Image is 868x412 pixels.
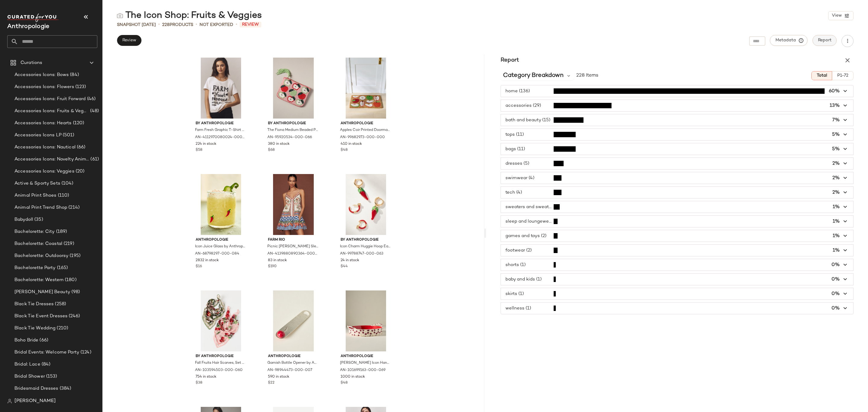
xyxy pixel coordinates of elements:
span: (120) [72,120,84,127]
span: Bachelorette Party [14,265,56,271]
img: 4112970080024_010_b [191,58,251,119]
span: $44 [341,264,348,269]
span: By Anthropologie [196,121,247,126]
span: $68 [268,147,275,153]
span: Curations [20,59,42,66]
button: Metadata [770,35,808,46]
span: Accessories Icons: Novelty Animal [14,156,89,163]
span: (110) [57,192,69,199]
span: Active & Sporty Sets [14,180,60,187]
span: (165) [56,265,68,271]
img: 4139880890364_015_b [263,174,324,235]
button: View [828,11,854,20]
button: home (136)60% [501,85,853,97]
button: bath and beauty (15)7% [501,114,853,126]
span: (98) [70,289,80,296]
span: • [196,21,197,28]
span: (384) [58,385,71,392]
span: Bridal Shower [14,373,45,380]
span: Animal Print Shoes [14,192,57,199]
span: AN-4139880890364-000-015 [267,251,318,257]
span: 228 Items [576,72,598,79]
span: View [832,13,842,18]
span: Snapshot [DATE] [117,22,156,28]
span: P1-72 [837,73,848,78]
span: 2832 in stock [196,258,219,263]
span: Apples Coir Printed Doormat by Anthropologie, Size: Standard Doormat [340,128,391,133]
span: Total [816,73,827,78]
span: Bachelorette: Outdoorsy [14,252,68,259]
span: Bridesmaid Dresses [14,385,58,392]
button: tops (11)5% [501,129,853,140]
span: Bachelorette: Coastal [14,240,62,247]
span: AN-99788747-000-063 [340,251,383,257]
span: Metadata [775,38,803,43]
span: (258) [54,301,66,308]
button: wellness (1)0% [501,303,853,314]
button: Report [813,35,837,46]
button: accessories (29)13% [501,100,853,111]
span: Bachelorette: Western [14,277,64,284]
button: footwear (2)1% [501,245,853,256]
span: AN-101699163-000-069 [340,368,385,373]
button: baby and kids (1)0% [501,274,853,285]
img: svg%3e [117,13,123,19]
img: svg%3e [7,399,12,404]
span: (124) [79,349,91,356]
span: Farm Fresh Graphic T-Shirt by Anthropologie in White, Women's, Size: Large, Cotton [195,128,246,133]
span: By Anthropologie [341,237,392,243]
span: Anthropologie [196,237,247,243]
span: AN-103594503-000-060 [195,368,243,373]
span: The Fiona Medium Beaded Pouch by Anthropologie in Pink, Women's, Cotton/Glass [267,128,318,133]
span: 224 in stock [196,141,216,147]
button: bags (11)5% [501,143,853,155]
span: Babydoll [14,216,33,223]
span: (66) [38,337,48,344]
button: skirts (1)0% [501,288,853,299]
span: 380 in stock [268,141,290,147]
span: [PERSON_NAME] Icon Handpainted Stoneware Pie Dish by Anthropologie [340,360,391,366]
span: Accessories Icons LP [14,132,61,139]
span: • [236,21,237,28]
span: Bachelorette: City [14,228,55,235]
span: Icon Charm Huggie Hoop Earrings, Set of 2 by Anthropologie in Red, Women's, Gold/Plated Brass/Enamel [340,244,391,249]
div: The Icon Shop: Fruits & Veggies [117,10,262,22]
span: 410 in stock [341,141,362,147]
span: • [158,21,160,28]
span: Accessories Icons: Nautical [14,144,76,151]
span: (48) [89,108,99,115]
span: $58 [196,147,202,153]
span: 228 [162,23,170,27]
button: dresses (5)2% [501,158,853,169]
span: $22 [268,380,275,386]
h3: Report [486,56,533,65]
span: $190 [268,264,277,269]
span: (219) [62,240,74,247]
span: (189) [55,228,67,235]
span: (180) [64,277,77,284]
span: $48 [341,380,348,386]
span: 590 in stock [268,374,289,380]
span: Accessories Icons: Fruit Forward [14,96,86,103]
span: Accessories Icons: Bows [14,71,69,78]
span: (35) [33,216,43,223]
span: AN-68798297-000-084 [195,251,239,257]
button: P1-72 [832,71,854,80]
button: games and toys (2)1% [501,230,853,242]
span: (61) [89,156,99,163]
span: Current Company Name [7,24,49,30]
span: (214) [67,204,80,211]
span: Anthropologie [341,354,392,359]
img: 95920534_066_b [263,58,324,119]
img: 98944473_007_b [263,290,324,351]
img: 99682973_000_b2 [336,58,396,119]
span: AN-95920534-000-066 [267,135,312,140]
span: 754 in stock [196,374,216,380]
span: Animal Print Trend Shop [14,204,67,211]
span: AN-99682973-000-000 [340,135,385,140]
span: (123) [74,84,86,90]
span: Picnic [PERSON_NAME] Sleeveless V-Neck Babydoll Swing Mini Dress by Farm Rio in Beige, Women's, S... [267,244,318,249]
span: Boho Bride [14,337,38,344]
img: 99788747_063_b [336,174,396,235]
span: By Anthropologie [196,354,247,359]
